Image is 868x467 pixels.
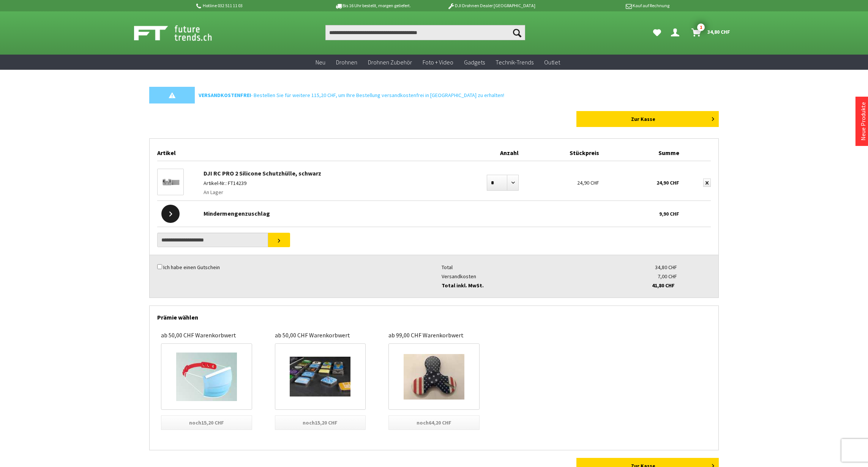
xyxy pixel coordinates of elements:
[442,272,606,281] div: Versandkosten
[606,272,677,281] div: 7,00 CHF
[313,1,432,10] p: Bis 16 Uhr bestellt, morgen geliefert.
[157,306,711,325] div: Prämie wählen
[310,55,331,70] a: Neu
[429,419,451,426] span: 64,20 CHF
[363,55,417,70] a: Drohnen Zubehör
[551,1,669,10] p: Kauf auf Rechnung
[368,58,412,66] span: Drohnen Zubehör
[157,146,462,161] div: Artikel
[315,419,338,426] span: 15,20 CHF
[442,263,606,272] div: Total
[649,25,665,40] a: Meine Favoriten
[176,353,237,401] img: Maskenhalter für Hygienemasken
[388,415,480,430] div: noch
[459,55,490,70] a: Gadgets
[275,331,366,340] p: ab 50,00 CHF Warenkorbwert
[404,354,464,400] img: Fidget Spinner Capitan America
[576,111,719,127] a: Zur Kasse
[544,58,560,66] span: Outlet
[204,188,223,197] span: An Lager
[496,58,533,66] span: Technik-Trends
[331,55,363,70] a: Drohnen
[539,55,565,70] a: Outlet
[388,343,480,410] a: Fidget Spinner Capitan America
[204,210,270,217] span: Mindermengenzuschlag
[432,1,551,10] p: DJI Drohnen Dealer [GEOGRAPHIC_DATA]
[275,343,366,410] a: iPhone App Magnete
[462,146,522,161] div: Anzahl
[423,58,453,66] span: Foto + Video
[163,264,220,271] label: Ich habe einen Gutschein
[161,415,252,430] div: noch
[606,263,677,272] div: 34,80 CHF
[603,165,683,194] div: 24,90 CHF
[603,146,683,161] div: Summe
[604,281,675,290] div: 41,80 CHF
[316,58,325,66] span: Neu
[201,419,224,426] span: 15,20 CHF
[134,24,229,42] img: Shop Futuretrends - zur Startseite wechseln
[688,25,734,40] a: Warenkorb
[275,415,366,430] div: noch
[603,201,683,222] div: 9,90 CHF
[707,26,730,38] span: 34,80 CHF
[522,165,603,194] div: 24,90 CHF
[522,146,603,161] div: Stückpreis
[204,169,321,177] a: DJI RC PRO 2 Silicone Schutzhülle, schwarz
[204,179,458,188] p: Artikel-Nr.: FT14239
[417,55,459,70] a: Foto + Video
[442,281,606,290] div: Total inkl. MwSt.
[161,343,252,410] a: Maskenhalter für Hygienemasken
[490,55,539,70] a: Technik-Trends
[325,25,525,40] input: Produkt, Marke, Kategorie, EAN, Artikelnummer…
[668,25,685,40] a: Dein Konto
[158,169,183,195] img: DJI RC PRO 2 Silicone Schutzhülle, schwarz
[464,58,485,66] span: Gadgets
[336,58,357,66] span: Drohnen
[697,24,705,31] span: 1
[195,87,719,103] div: - Bestellen Sie für weitere 115,20 CHF, um Ihre Bestellung versandkostenfrei in [GEOGRAPHIC_DATA]...
[199,92,251,99] strong: VERSANDKOSTENFREI
[290,357,350,396] img: iPhone App Magnete
[388,331,480,340] p: ab 99,00 CHF Warenkorbwert
[509,25,525,40] button: Suchen
[195,1,313,10] p: Hotline 032 511 11 03
[859,102,867,141] a: Neue Produkte
[161,331,252,340] p: ab 50,00 CHF Warenkorbwert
